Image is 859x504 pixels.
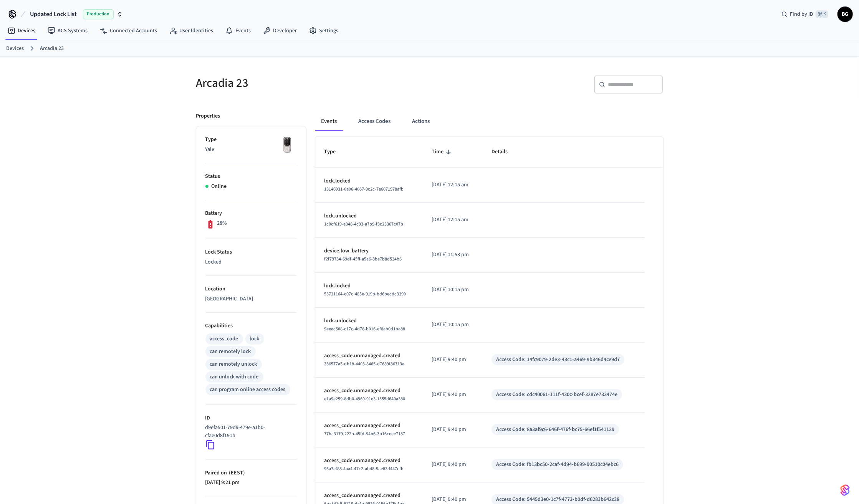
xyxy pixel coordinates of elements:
[205,295,297,303] p: [GEOGRAPHIC_DATA]
[496,391,617,399] div: Access Code: cdc40061-111f-430c-bcef-3287e733474e
[210,360,257,368] div: can remotely unlock
[324,282,414,290] p: lock.locked
[324,256,402,262] span: f2f79734-69df-45ff-a5a6-8be7b8d534b6
[841,484,850,496] img: SeamLogoGradient.69752ec5.svg
[353,112,397,131] button: Access Codes
[196,112,220,120] p: Properties
[324,422,414,430] p: access_code.unmanaged.created
[324,221,404,227] span: 1c0cf619-e348-4c93-a7b9-f3c23367c07b
[94,24,163,38] a: Connected Accounts
[324,177,414,185] p: lock.locked
[303,24,344,38] a: Settings
[210,386,286,394] div: can program online access codes
[496,356,620,364] div: Access Code: 14fc9079-2de3-43c1-a469-9b346d4ce9d7
[205,479,297,487] p: [DATE] 9:21 pm
[324,291,406,297] span: 53721164-c07c-485e-919b-bd6becdc3390
[196,75,425,91] h5: Arcadia 23
[492,146,518,158] span: Details
[837,7,853,22] button: BG
[790,10,813,18] span: Find by ID
[324,457,414,465] p: access_code.unmanaged.created
[432,251,473,259] p: [DATE] 11:53 pm
[205,424,294,440] p: d9efa501-79d9-479e-a1b0-cfae0d8f191b
[324,186,404,192] span: 13146931-0a06-4067-9c2c-7e6071978afb
[432,461,473,469] p: [DATE] 9:40 pm
[40,45,64,53] a: Arcadia 23
[775,7,834,21] div: Find by ID⌘ K
[432,496,473,504] p: [DATE] 9:40 pm
[315,112,663,131] div: ant example
[496,496,619,504] div: Access Code: 5445d3e0-1c7f-4773-b0df-d6283b642c38
[205,258,297,266] p: Locked
[250,335,260,343] div: lock
[816,10,828,18] span: ⌘ K
[83,9,114,19] span: Production
[432,426,473,434] p: [DATE] 9:40 pm
[432,216,473,224] p: [DATE] 12:15 am
[227,469,245,477] span: ( EEST )
[324,247,414,255] p: device.low_battery
[496,426,614,434] div: Access Code: 8a3af9c6-646f-476f-bc75-66ef1f541129
[324,396,406,402] span: e1a9e259-8db0-4969-91e3-1555d640a380
[217,219,227,227] p: 28%
[406,112,436,131] button: Actions
[324,466,404,472] span: 93a7ef88-4aa4-47c2-ab48-5ae83d447cfb
[210,335,238,343] div: access_code
[324,361,405,367] span: 336577a5-db18-4403-8465-d7689f86713a
[212,182,227,191] p: Online
[257,24,303,38] a: Developer
[41,24,94,38] a: ACS Systems
[2,24,41,38] a: Devices
[205,469,297,477] p: Paired on
[30,10,77,19] span: Updated Lock List
[838,7,852,21] span: BG
[324,387,414,395] p: access_code.unmanaged.created
[205,285,297,293] p: Location
[324,146,346,158] span: Type
[496,461,619,469] div: Access Code: fb13bc50-2caf-4d94-b699-90510c04ebc6
[432,181,473,189] p: [DATE] 12:15 am
[324,317,414,325] p: lock.unlocked
[324,326,406,332] span: 9eeac508-c17c-4d78-b016-ef8ab0d1ba88
[315,112,343,131] button: Events
[432,321,473,329] p: [DATE] 10:15 pm
[324,492,414,500] p: access_code.unmanaged.created
[324,212,414,220] p: lock.unlocked
[324,431,406,437] span: 77bc3179-222b-45fd-94b6-3b16ceee7187
[210,348,251,356] div: can remotely lock
[205,136,297,144] p: Type
[205,172,297,181] p: Status
[278,136,297,155] img: Yale Assure Touchscreen Wifi Smart Lock, Satin Nickel, Front
[432,286,473,294] p: [DATE] 10:15 pm
[324,352,414,360] p: access_code.unmanaged.created
[205,414,297,422] p: ID
[6,45,24,53] a: Devices
[219,24,257,38] a: Events
[432,391,473,399] p: [DATE] 9:40 pm
[205,322,297,330] p: Capabilities
[163,24,219,38] a: User Identities
[205,209,297,217] p: Battery
[432,356,473,364] p: [DATE] 9:40 pm
[432,146,453,158] span: Time
[210,373,259,381] div: can unlock with code
[205,146,297,154] p: Yale
[205,248,297,256] p: Lock Status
